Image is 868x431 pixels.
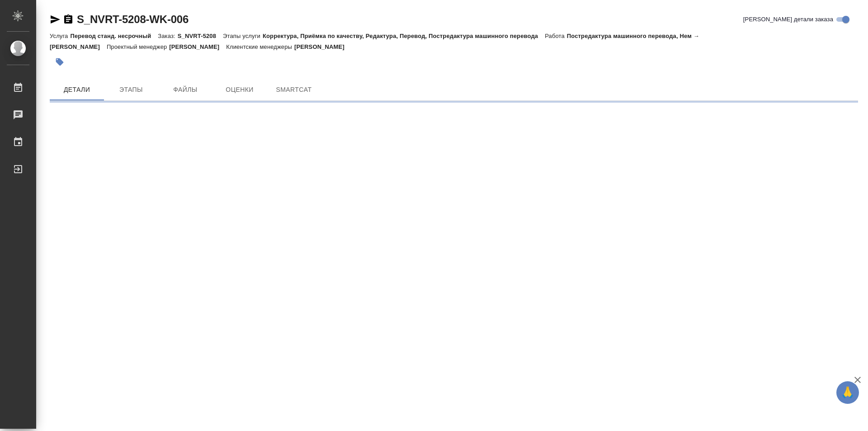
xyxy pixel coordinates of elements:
p: Работа [545,33,567,39]
p: Клиентские менеджеры [226,43,294,50]
p: Этапы услуги [223,33,263,39]
button: Скопировать ссылку для ЯМессенджера [50,14,61,25]
p: Проектный менеджер [107,43,169,50]
p: Перевод станд. несрочный [70,33,158,39]
span: Этапы [109,84,153,95]
span: [PERSON_NAME] детали заказа [743,15,833,24]
p: S_NVRT-5208 [178,33,223,39]
button: Добавить тэг [50,52,70,72]
span: Файлы [164,84,207,95]
button: 🙏 [836,381,859,404]
button: Скопировать ссылку [63,14,74,25]
p: Заказ: [158,33,177,39]
p: Корректура, Приёмка по качеству, Редактура, Перевод, Постредактура машинного перевода [263,33,545,39]
a: S_NVRT-5208-WK-006 [77,13,189,25]
span: Детали [55,84,99,95]
span: 🙏 [840,383,855,402]
p: [PERSON_NAME] [294,43,351,50]
p: [PERSON_NAME] [169,43,226,50]
span: Оценки [218,84,261,95]
p: Услуга [50,33,70,39]
span: SmartCat [272,84,316,95]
